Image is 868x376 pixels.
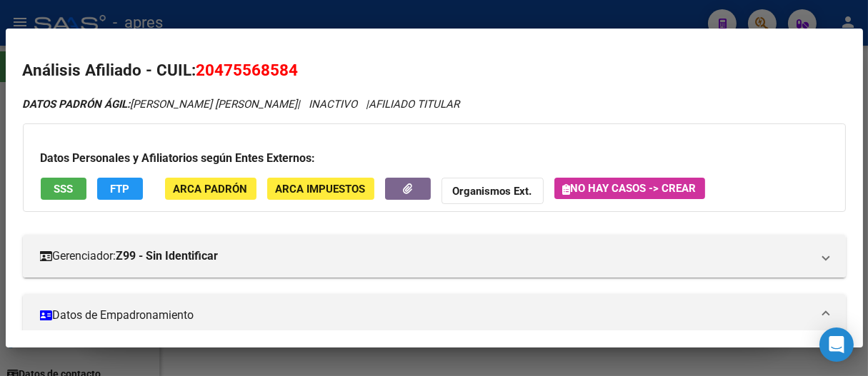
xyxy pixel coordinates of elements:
[97,178,143,200] button: FTP
[23,294,846,337] mat-expansion-panel-header: Datos de Empadronamiento
[116,248,219,265] strong: Z99 - Sin Identificar
[165,178,256,200] button: ARCA Padrón
[369,98,460,111] span: AFILIADO TITULAR
[453,185,532,198] strong: Organismos Ext.
[23,98,298,111] span: [PERSON_NAME] [PERSON_NAME]
[23,235,846,278] mat-expansion-panel-header: Gerenciador:Z99 - Sin Identificar
[276,183,366,195] span: ARCA Impuestos
[54,183,73,195] span: SSS
[442,178,544,204] button: Organismos Ext.
[41,150,828,167] h3: Datos Personales y Afiliatorios según Entes Externos:
[554,178,705,199] button: No hay casos -> Crear
[174,183,248,195] span: ARCA Padrón
[110,183,129,195] span: FTP
[819,327,854,362] div: Open Intercom Messenger
[23,98,460,111] i: | INACTIVO |
[196,61,299,79] span: 20475568584
[23,59,846,83] h2: Análisis Afiliado - CUIL:
[23,98,131,111] strong: DATOS PADRÓN ÁGIL:
[40,248,812,265] mat-panel-title: Gerenciador:
[40,307,812,324] mat-panel-title: Datos de Empadronamiento
[267,178,374,200] button: ARCA Impuestos
[563,182,697,195] span: No hay casos -> Crear
[41,178,86,200] button: SSS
